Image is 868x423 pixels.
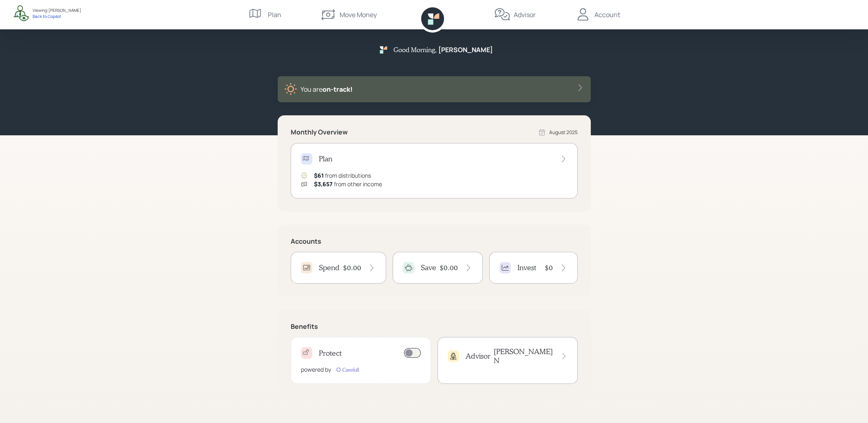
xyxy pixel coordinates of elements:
h4: $0.00 [440,263,458,272]
div: Plan [268,10,281,20]
div: August 2025 [549,129,578,136]
div: from distributions [314,171,371,180]
h4: Advisor [466,352,490,361]
div: You are [300,84,353,94]
h5: Benefits [291,323,578,330]
span: on‑track! [322,85,353,94]
div: Viewing: [PERSON_NAME] [33,7,81,13]
h4: Invest [517,263,536,272]
span: $3,657 [314,180,333,188]
h4: $0 [545,263,553,272]
span: $61 [314,172,324,179]
div: powered by [301,365,331,374]
h5: [PERSON_NAME] [438,46,493,54]
h5: Accounts [291,238,578,245]
h5: Monthly Overview [291,128,348,136]
div: Account [594,10,620,20]
div: Back to Copilot [33,13,81,19]
img: sunny-XHVQM73Q.digested.png [284,83,297,96]
h4: [PERSON_NAME] N [494,347,554,365]
h4: Save [421,263,436,272]
h4: Protect [319,349,342,358]
div: Move Money [340,10,377,20]
div: Advisor [514,10,536,20]
h4: Spend [319,263,340,272]
h5: Good Morning , [393,46,437,53]
img: carefull-M2HCGCDH.digested.png [334,366,360,374]
h4: Plan [319,154,332,163]
div: from other income [314,180,382,188]
h4: $0.00 [343,263,361,272]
